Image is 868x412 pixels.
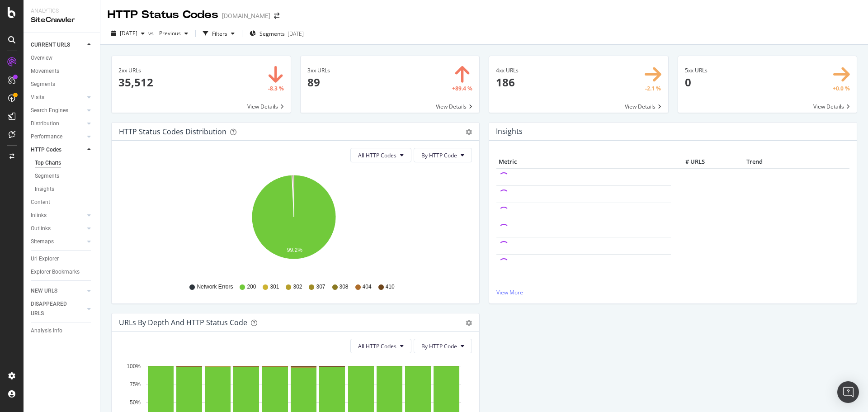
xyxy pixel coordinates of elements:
span: 307 [316,283,325,291]
a: Sitemaps [31,237,85,246]
a: Movements [31,66,94,76]
div: Overview [31,53,52,63]
span: 301 [270,283,279,291]
a: Inlinks [31,211,85,220]
a: NEW URLS [31,286,85,296]
a: Content [31,198,94,207]
span: By HTTP Code [421,152,457,159]
a: Analysis Info [31,326,94,336]
div: Segments [35,171,59,181]
button: All HTTP Codes [350,148,411,162]
div: gear [466,320,472,326]
span: All HTTP Codes [358,152,396,159]
span: 410 [386,283,395,291]
div: Visits [31,93,44,102]
span: 404 [363,283,372,291]
div: Inlinks [31,211,47,220]
a: Segments [31,80,94,89]
div: URLs by Depth and HTTP Status Code [119,318,247,327]
text: 99.2% [287,247,302,253]
div: HTTP Status Codes [108,7,218,23]
span: 200 [247,283,256,291]
div: [DATE] [288,30,304,38]
a: Top Charts [35,158,94,168]
div: Analysis Info [31,326,62,336]
text: 75% [130,381,141,388]
span: 308 [340,283,349,291]
th: # URLS [671,155,707,169]
span: By HTTP Code [421,342,457,350]
a: Distribution [31,119,85,128]
a: Outlinks [31,224,85,233]
div: SiteCrawler [31,15,93,25]
svg: A chart. [119,170,469,275]
div: Url Explorer [31,254,59,264]
div: Open Intercom Messenger [837,381,859,403]
div: Segments [31,80,55,89]
a: DISAPPEARED URLS [31,299,85,318]
div: Insights [35,185,54,194]
a: Performance [31,132,85,142]
a: Url Explorer [31,254,94,264]
button: Previous [156,26,192,41]
div: gear [466,129,472,135]
text: 100% [127,363,141,369]
button: Filters [199,26,238,41]
a: HTTP Codes [31,145,85,155]
button: By HTTP Code [414,339,472,353]
th: Metric [496,155,671,169]
div: Explorer Bookmarks [31,267,80,277]
div: HTTP Status Codes Distribution [119,127,226,136]
h4: Insights [496,125,523,137]
div: Movements [31,66,59,76]
div: HTTP Codes [31,145,61,155]
a: View More [496,289,849,296]
div: Performance [31,132,62,142]
a: CURRENT URLS [31,40,85,50]
th: Trend [707,155,802,169]
div: DISAPPEARED URLS [31,299,76,318]
div: Distribution [31,119,59,128]
span: Previous [156,29,181,37]
span: 302 [293,283,302,291]
div: NEW URLS [31,286,57,296]
a: Overview [31,53,94,63]
div: arrow-right-arrow-left [274,13,279,19]
a: Search Engines [31,106,85,115]
div: [DOMAIN_NAME] [222,11,270,20]
div: Content [31,198,50,207]
span: Network Errors [197,283,233,291]
div: CURRENT URLS [31,40,70,50]
span: vs [148,29,156,37]
button: By HTTP Code [414,148,472,162]
div: Outlinks [31,224,51,233]
a: Explorer Bookmarks [31,267,94,277]
div: Analytics [31,7,93,15]
button: Segments[DATE] [246,26,307,41]
button: All HTTP Codes [350,339,411,353]
div: Filters [212,30,227,38]
text: 50% [130,399,141,406]
span: All HTTP Codes [358,342,396,350]
div: Top Charts [35,158,61,168]
a: Insights [35,185,94,194]
span: Segments [259,30,285,38]
div: Search Engines [31,106,68,115]
button: [DATE] [108,26,148,41]
span: 2025 Sep. 15th [120,29,137,37]
a: Visits [31,93,85,102]
div: Sitemaps [31,237,54,246]
a: Segments [35,171,94,181]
